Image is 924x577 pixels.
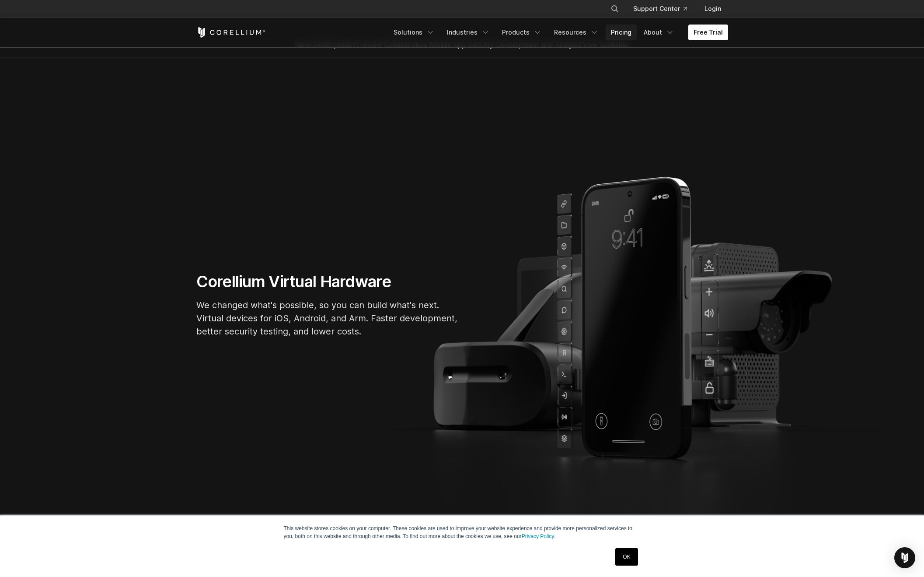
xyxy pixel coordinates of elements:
[600,1,728,17] div: Navigation Menu
[442,25,495,40] a: Industries
[607,1,623,17] button: Search
[626,1,694,17] a: Support Center
[497,25,547,40] a: Products
[196,272,459,292] h1: Corellium Virtual Hardware
[388,25,728,40] div: Navigation Menu
[196,27,266,38] a: Corellium Home
[284,524,641,540] p: This website stores cookies on your computer. These cookies are used to improve your website expe...
[549,25,604,40] a: Resources
[894,547,915,568] div: Open Intercom Messenger
[196,299,459,338] p: We changed what's possible, so you can build what's next. Virtual devices for iOS, Android, and A...
[638,25,680,40] a: About
[697,1,728,17] a: Login
[688,25,728,40] a: Free Trial
[522,533,555,539] a: Privacy Policy.
[615,548,638,566] a: OK
[606,25,637,40] a: Pricing
[388,25,440,40] a: Solutions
